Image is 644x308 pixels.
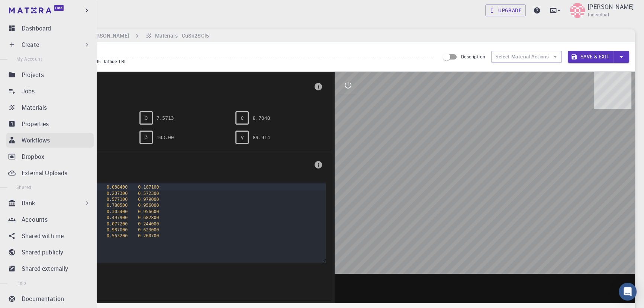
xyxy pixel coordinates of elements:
span: 0.107100 [138,185,159,190]
p: Materials [22,103,47,112]
a: Workflows [6,133,94,148]
span: Help [16,280,26,286]
span: 0.572300 [138,191,159,196]
span: c [241,115,244,121]
span: 0.956600 [138,209,159,214]
p: Shared externally [22,264,68,273]
span: Individual [588,11,609,19]
span: lattice [104,58,118,64]
span: 0.303400 [107,209,128,214]
p: Projects [22,70,44,79]
p: [PERSON_NAME] [588,2,634,11]
button: info [311,157,326,172]
img: logo [9,7,51,13]
pre: 89.914 [252,131,270,144]
span: Shared [16,184,31,190]
span: 0.780500 [107,203,128,208]
span: Description [461,54,485,60]
a: Properties [6,116,94,131]
span: Support [15,5,42,12]
p: Jobs [22,87,35,96]
span: 0.260700 [138,233,159,238]
button: Select Material Actions [491,51,562,63]
a: Accounts [6,212,94,227]
span: 0.682800 [138,215,159,220]
a: Upgrade [485,4,526,16]
span: 0.956000 [138,203,159,208]
a: External Uploads [6,166,94,180]
span: 0.244000 [138,221,159,227]
div: Create [6,37,94,52]
p: Shared publicly [22,248,63,257]
span: Basis [43,159,311,171]
div: Bank [6,196,94,211]
span: γ [241,134,244,141]
a: Dashboard [6,21,94,36]
a: Dropbox [6,149,94,164]
pre: 8.7048 [252,112,270,125]
div: Open Intercom Messenger [619,283,637,301]
a: Documentation [6,291,94,306]
span: TRI [43,93,311,99]
p: Dropbox [22,152,44,161]
p: Dashboard [22,24,51,33]
a: Materials [6,100,94,115]
p: Accounts [22,215,48,224]
button: Save & Exit [568,51,614,63]
span: 0.077200 [107,221,128,227]
span: Lattice [43,81,311,93]
p: Properties [22,119,49,128]
a: Projects [6,67,94,82]
img: Emad Rahimi [570,3,585,18]
p: Documentation [22,294,64,303]
nav: breadcrumb [37,32,210,40]
span: TRI [118,58,128,64]
span: 0.577100 [107,197,128,202]
span: β [144,134,148,141]
span: 0.207300 [107,191,128,196]
a: Jobs [6,84,94,99]
span: 0.497900 [107,215,128,220]
h6: [PERSON_NAME] [85,32,129,40]
span: 0.563200 [107,233,128,238]
p: Shared with me [22,231,64,240]
a: Shared externally [6,261,94,276]
p: Bank [22,199,35,208]
p: Create [22,40,39,49]
pre: 7.5713 [157,112,174,125]
button: info [311,79,326,94]
span: 0.979000 [138,197,159,202]
span: b [144,115,148,121]
p: External Uploads [22,169,67,177]
span: 0.623000 [138,227,159,232]
p: Workflows [22,136,50,145]
span: 0.038400 [107,185,128,190]
a: Shared with me [6,228,94,243]
pre: 103.00 [157,131,174,144]
a: Shared publicly [6,245,94,260]
span: My Account [16,56,42,62]
span: 0.987000 [107,227,128,232]
h6: Materials - CuSn2SCl5 [152,32,209,40]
